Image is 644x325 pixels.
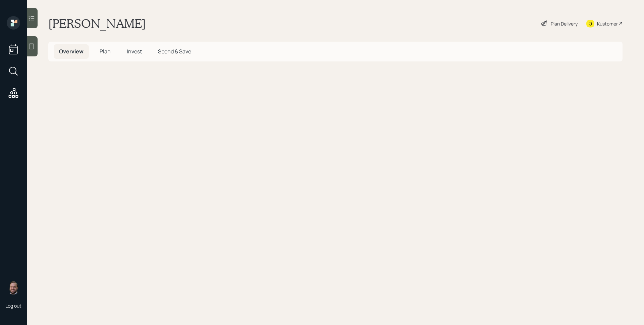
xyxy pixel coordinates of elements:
[597,20,618,27] div: Kustomer
[5,303,21,309] div: Log out
[551,20,578,27] div: Plan Delivery
[158,48,191,55] span: Spend & Save
[100,48,111,55] span: Plan
[7,281,20,294] img: james-distasi-headshot.png
[59,48,84,55] span: Overview
[48,16,146,31] h1: [PERSON_NAME]
[127,48,142,55] span: Invest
